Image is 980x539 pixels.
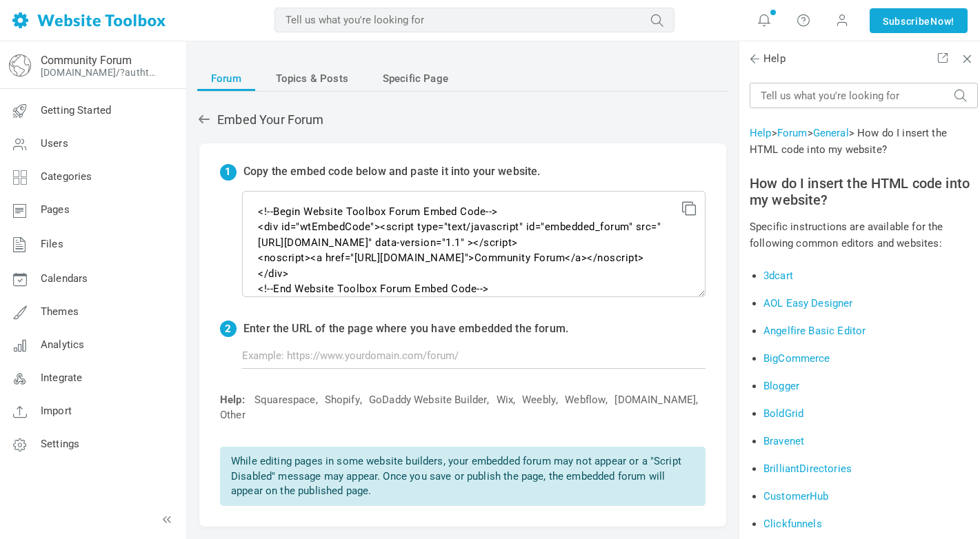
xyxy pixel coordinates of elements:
[243,164,541,180] p: Copy the embed code below and paste it into your website.
[930,14,954,29] span: Now!
[777,127,808,139] a: Forum
[750,52,786,66] span: Help
[369,393,487,407] a: GoDaddy Website Builder
[763,380,799,392] a: Blogger
[750,175,978,208] h2: How do I insert the HTML code into my website?
[41,272,88,285] span: Calendars
[41,405,72,417] span: Import
[41,203,70,216] span: Pages
[813,127,849,139] a: General
[369,66,462,91] a: Specific Page
[763,352,830,365] a: BigCommerce
[211,66,241,91] span: Forum
[325,393,360,407] a: Shopify
[763,462,852,475] a: BrilliantDirectories
[565,393,606,407] a: Webflow
[497,393,513,407] a: Wix
[41,67,161,78] a: [DOMAIN_NAME]/?authtoken=6cc019cf4a0c22cf1863c8ddb40832ff&rememberMe=1
[213,393,706,423] div: , , , , , , ,
[522,393,556,407] a: Weebly
[41,438,79,450] span: Settings
[243,321,568,338] p: Enter the URL of the page where you have embedded the forum.
[274,8,674,32] input: Tell us what you're looking for
[750,127,772,139] a: Help
[870,8,968,33] a: SubscribeNow!
[383,66,448,91] span: Specific Page
[41,104,111,116] span: Getting Started
[41,238,63,250] span: Files
[41,137,68,150] span: Users
[763,297,853,309] a: AOL Easy Designer
[220,321,237,337] span: 2
[614,393,696,407] a: [DOMAIN_NAME]
[41,54,132,67] a: Community Forum
[750,83,978,108] input: Tell us what you're looking for
[9,54,31,77] img: globe-icon.png
[220,447,706,506] p: While editing pages in some website builders, your embedded forum may not appear or a "Script Dis...
[763,407,803,420] a: BoldGrid
[748,52,761,65] span: Back
[197,112,728,128] h2: Embed Your Forum
[763,435,804,447] a: Bravenet
[220,164,237,181] span: 1
[41,305,79,318] span: Themes
[763,269,793,282] a: 3dcart
[41,338,84,351] span: Analytics
[41,170,92,183] span: Categories
[41,372,82,384] span: Integrate
[763,518,822,530] a: Clickfunnels
[242,191,706,297] textarea: <!--Begin Website Toolbox Forum Embed Code--> <div id="wtEmbedCode"><script type="text/javascript...
[276,66,348,91] span: Topics & Posts
[220,408,246,423] a: Other
[262,66,362,91] a: Topics & Posts
[750,127,947,156] span: > > > How do I insert the HTML code into my website?
[254,393,316,407] a: Squarespace
[763,490,829,502] a: CustomerHub
[220,394,245,406] span: Help:
[197,66,255,91] a: Forum
[763,325,866,337] a: Angelfire Basic Editor
[242,343,706,369] input: Example: https://www.yourdomain.com/forum/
